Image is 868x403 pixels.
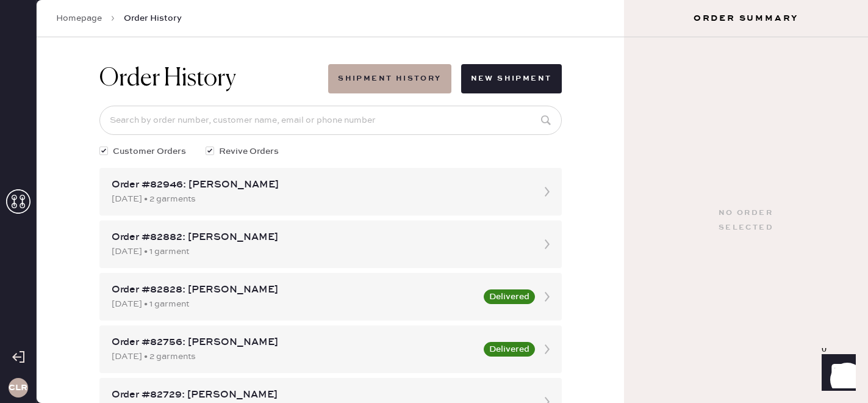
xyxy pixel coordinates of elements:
button: Delivered [484,342,535,357]
button: Shipment History [328,64,451,93]
div: [DATE] • 2 garments [112,350,476,363]
div: Order #82756: [PERSON_NAME] [112,335,476,350]
div: [DATE] • 1 garment [112,245,528,258]
h1: Order History [99,64,236,93]
div: Order #82882: [PERSON_NAME] [112,230,528,245]
span: Customer Orders [113,145,186,158]
div: No order selected [719,206,773,235]
iframe: Front Chat [810,348,863,401]
div: Customer information [39,122,827,136]
th: Description [104,198,785,214]
div: Order # 83149 [39,89,827,103]
div: Order #82946: [PERSON_NAME] [112,178,528,192]
button: New Shipment [461,64,562,93]
a: Homepage [56,12,102,24]
div: [DATE] • 2 garments [112,192,528,206]
h3: Order Summary [624,12,868,24]
div: # 88628 Hyemin [PERSON_NAME] [EMAIL_ADDRESS][DOMAIN_NAME] [39,136,827,180]
h3: CLR [9,383,27,392]
th: QTY [785,198,827,214]
div: [DATE] • 1 garment [112,297,476,311]
td: 1 [785,214,827,230]
span: Order History [124,12,182,24]
div: Packing list [39,74,827,89]
div: Order #82828: [PERSON_NAME] [112,283,476,297]
input: Search by order number, customer name, email or phone number [99,106,562,135]
td: Basic Strap Dress - Reformation - Davies Bustier Denim Mini Dress Cafe - Size: 4 [104,214,785,230]
button: Delivered [484,289,535,304]
div: Order #82729: [PERSON_NAME] [112,388,528,402]
th: ID [39,198,104,214]
span: Revive Orders [219,145,279,158]
td: 984965 [39,214,104,230]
